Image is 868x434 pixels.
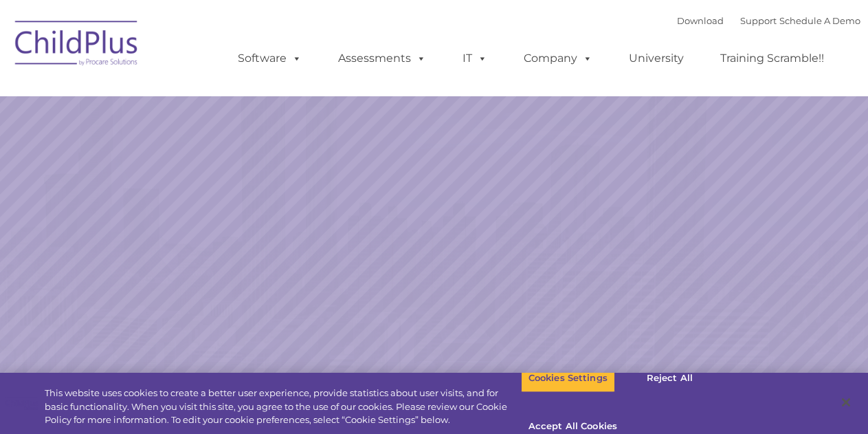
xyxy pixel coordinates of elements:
[831,387,861,417] button: Close
[615,45,698,72] a: University
[677,15,724,26] a: Download
[45,387,521,427] div: This website uses cookies to create a better user experience, provide statistics about user visit...
[224,45,315,72] a: Software
[590,259,733,297] a: Learn More
[779,15,860,26] a: Schedule A Demo
[627,364,713,393] button: Reject All
[324,45,440,72] a: Assessments
[8,11,146,80] img: ChildPlus by Procare Solutions
[677,15,860,26] font: |
[449,45,501,72] a: IT
[740,15,777,26] a: Support
[706,45,838,72] a: Training Scramble!!
[521,364,615,393] button: Cookies Settings
[510,45,606,72] a: Company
